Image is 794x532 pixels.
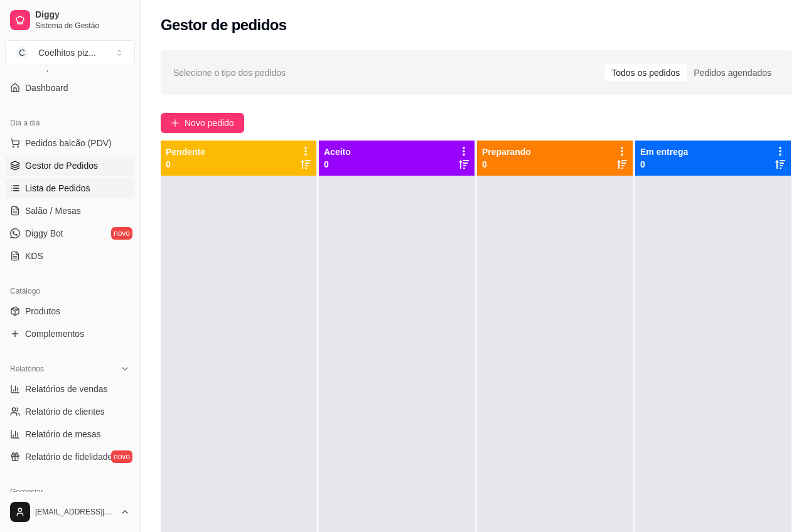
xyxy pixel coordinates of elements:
[35,9,130,21] span: Diggy
[324,146,351,158] p: Aceito
[5,133,135,153] button: Pedidos balcão (PDV)
[161,113,244,133] button: Novo pedido
[5,5,135,35] a: DiggySistema de Gestão
[35,507,115,517] span: [EMAIL_ADDRESS][DOMAIN_NAME]
[5,246,135,266] a: KDS
[640,146,688,158] p: Em entrega
[171,119,180,127] span: plus
[482,146,531,158] p: Preparando
[185,116,234,130] span: Novo pedido
[5,281,135,301] div: Catálogo
[25,250,43,262] span: KDS
[16,46,28,59] span: C
[25,182,90,194] span: Lista de Pedidos
[687,64,778,82] div: Pedidos agendados
[25,137,112,149] span: Pedidos balcão (PDV)
[5,201,135,221] a: Salão / Mesas
[25,383,108,395] span: Relatórios de vendas
[25,227,63,240] span: Diggy Bot
[5,424,135,444] a: Relatório de mesas
[25,428,101,440] span: Relatório de mesas
[5,497,135,527] button: [EMAIL_ADDRESS][DOMAIN_NAME]
[166,146,205,158] p: Pendente
[173,66,286,80] span: Selecione o tipo dos pedidos
[5,40,135,65] button: Select a team
[10,364,44,374] span: Relatórios
[5,447,135,467] a: Relatório de fidelidadenovo
[5,113,135,133] div: Dia a dia
[25,205,81,217] span: Salão / Mesas
[25,327,84,340] span: Complementos
[5,156,135,176] a: Gestor de Pedidos
[5,324,135,344] a: Complementos
[25,159,98,172] span: Gestor de Pedidos
[5,301,135,321] a: Produtos
[482,158,531,171] p: 0
[25,82,68,94] span: Dashboard
[5,178,135,198] a: Lista de Pedidos
[38,46,96,59] div: Coelhitos piz ...
[5,379,135,399] a: Relatórios de vendas
[25,405,105,418] span: Relatório de clientes
[166,158,205,171] p: 0
[5,223,135,243] a: Diggy Botnovo
[161,15,287,35] h2: Gestor de pedidos
[604,64,687,82] div: Todos os pedidos
[25,305,60,317] span: Produtos
[324,158,351,171] p: 0
[5,482,135,502] div: Gerenciar
[5,78,135,98] a: Dashboard
[5,402,135,422] a: Relatório de clientes
[640,158,688,171] p: 0
[35,21,130,31] span: Sistema de Gestão
[25,450,112,463] span: Relatório de fidelidade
